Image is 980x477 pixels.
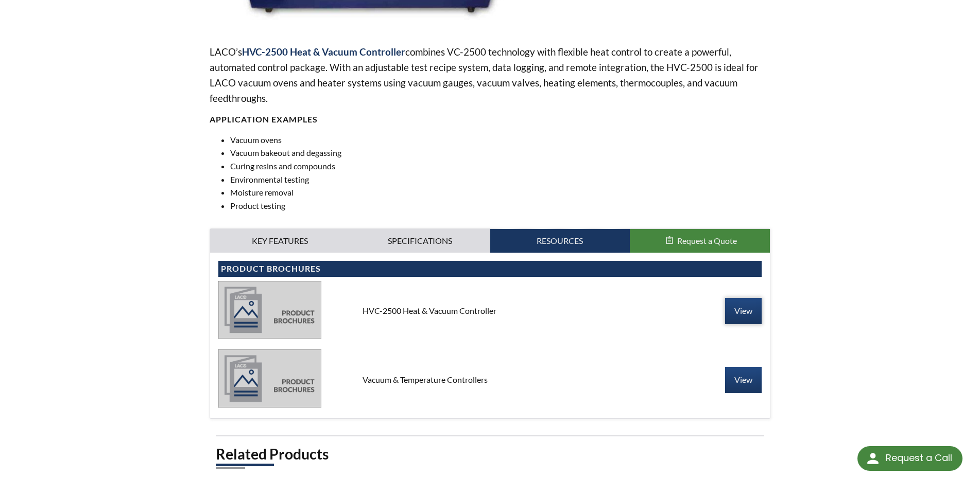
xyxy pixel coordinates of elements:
[857,446,962,471] div: Request a Call
[350,229,490,253] a: Specifications
[725,298,762,324] a: View
[218,281,321,339] img: product_brochures-81b49242bb8394b31c113ade466a77c846893fb1009a796a1a03a1a1c57cbc37.jpg
[230,199,771,213] li: Product testing
[210,229,350,253] a: Key Features
[230,186,771,199] li: Moisture removal
[677,236,737,245] span: Request a Quote
[630,229,770,253] button: Request a Quote
[230,133,771,147] li: Vacuum ovens
[242,46,405,58] strong: HVC-2500 Heat & Vacuum Controller
[230,160,771,173] li: Curing resins and compounds
[865,450,881,467] img: round button
[210,44,771,106] p: LACO’s combines VC-2500 technology with flexible heat control to create a powerful, automated con...
[216,445,765,464] h2: Related Products
[210,114,771,125] h4: APPLICATION EXAMPLES
[230,146,771,160] li: Vacuum bakeout and degassing
[490,229,630,253] a: Resources
[886,446,952,470] div: Request a Call
[221,263,760,274] h4: Product Brochures
[354,374,626,385] div: Vacuum & Temperature Controllers
[230,173,771,186] li: Environmental testing
[725,367,762,393] a: View
[354,305,626,316] div: HVC-2500 Heat & Vacuum Controller
[218,349,321,407] img: product_brochures-81b49242bb8394b31c113ade466a77c846893fb1009a796a1a03a1a1c57cbc37.jpg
